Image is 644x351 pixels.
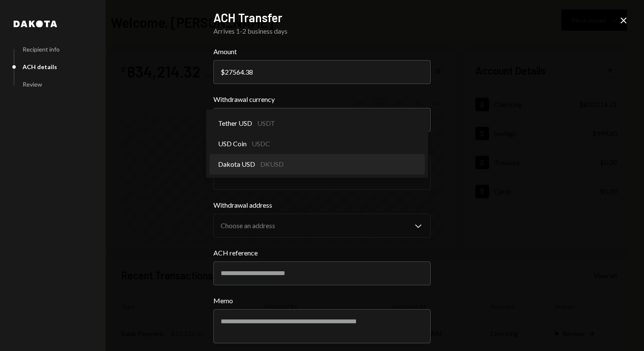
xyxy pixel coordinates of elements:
[213,60,431,84] input: 0.00
[218,159,255,169] span: Dakota USD
[213,108,431,132] button: Withdrawal currency
[213,9,431,26] h2: ACH Transfer
[260,159,284,169] div: DKUSD
[213,26,431,36] div: Arrives 1-2 business days
[218,118,252,128] span: Tether USD
[23,46,60,53] div: Recipient info
[213,46,431,57] label: Amount
[213,214,431,238] button: Withdrawal address
[23,63,57,70] div: ACH details
[23,81,42,88] div: Review
[218,139,247,149] span: USD Coin
[213,248,431,258] label: ACH reference
[213,200,431,210] label: Withdrawal address
[213,94,431,104] label: Withdrawal currency
[252,139,270,149] div: USDC
[257,118,275,128] div: USDT
[213,296,431,306] label: Memo
[221,68,225,76] div: $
